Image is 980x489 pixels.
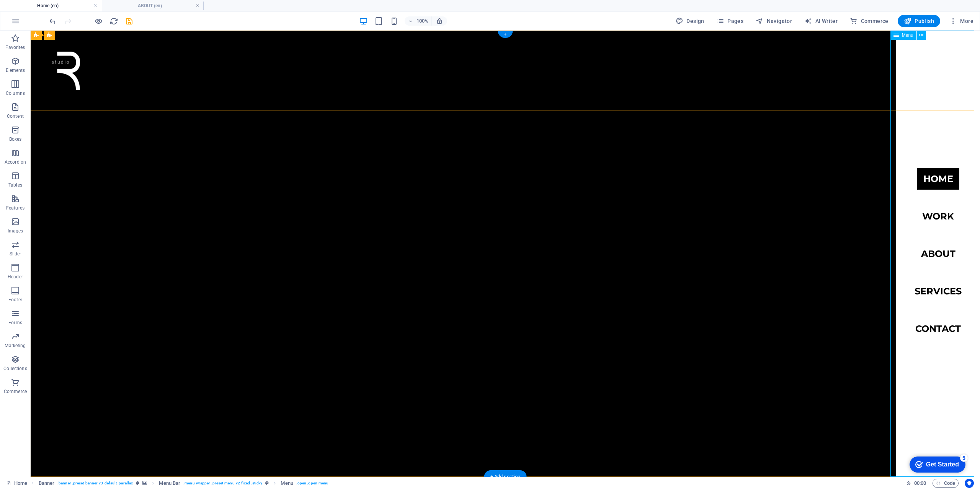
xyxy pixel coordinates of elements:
[673,15,707,27] div: Design (Ctrl+Alt+Y)
[405,16,432,26] button: 100%
[39,479,55,488] span: Click to select. Double-click to edit
[965,479,974,488] button: Usercentrics
[57,479,133,488] span: . banner .preset-banner-v3-default .parallax
[498,31,513,38] div: +
[6,67,25,73] p: Elements
[48,16,57,26] button: undo
[676,17,704,25] span: Design
[183,479,262,488] span: . menu-wrapper .preset-menu-v2-fixed .sticky
[8,228,23,234] p: Images
[673,15,707,27] button: Design
[906,479,926,488] h6: Session time
[6,90,25,96] p: Columns
[5,343,26,349] p: Marketing
[920,480,921,486] span: :
[3,366,27,372] p: Collections
[6,479,27,488] a: Click to cancel selection. Double-click to open Pages
[914,479,926,488] span: 00 00
[484,470,527,483] div: + Add section
[124,16,134,26] button: save
[8,274,23,280] p: Header
[898,15,940,27] button: Publish
[125,17,134,26] i: Save (Ctrl+S)
[416,16,428,26] h6: 100%
[102,2,204,10] h4: ABOUT (en)
[265,481,269,485] i: This element is a customizable preset
[5,159,26,165] p: Accordion
[7,113,24,119] p: Content
[8,320,22,326] p: Forms
[4,388,27,395] p: Commerce
[804,17,838,25] span: AI Writer
[109,16,118,26] button: reload
[142,481,147,485] i: This element contains a background
[946,15,977,27] button: More
[436,18,443,24] i: On resize automatically adjust zoom level to fit chosen device.
[847,15,892,27] button: Commerce
[5,44,25,50] p: Favorites
[39,479,329,488] nav: breadcrumb
[850,17,889,25] span: Commerce
[933,479,959,488] button: Code
[10,251,21,257] p: Slider
[717,17,743,25] span: Pages
[136,481,139,485] i: This element is a customizable preset
[904,17,934,25] span: Publish
[159,479,180,488] span: Click to select. Double-click to edit
[6,4,62,20] div: Get Started 5 items remaining, 0% complete
[57,2,64,9] div: 5
[936,479,955,488] span: Code
[949,17,973,25] span: More
[6,205,24,211] p: Features
[109,17,118,26] i: Reload page
[9,136,22,142] p: Boxes
[902,33,913,37] span: Menu
[8,182,22,188] p: Tables
[756,17,792,25] span: Navigator
[753,15,795,27] button: Navigator
[94,16,103,26] button: Click here to leave preview mode and continue editing
[281,479,293,488] span: Click to select. Double-click to edit
[8,297,22,303] p: Footer
[296,479,329,488] span: . open .open-menu
[801,15,841,27] button: AI Writer
[23,8,56,15] div: Get Started
[48,17,57,26] i: Undo: Change pages (Ctrl+Z)
[714,15,746,27] button: Pages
